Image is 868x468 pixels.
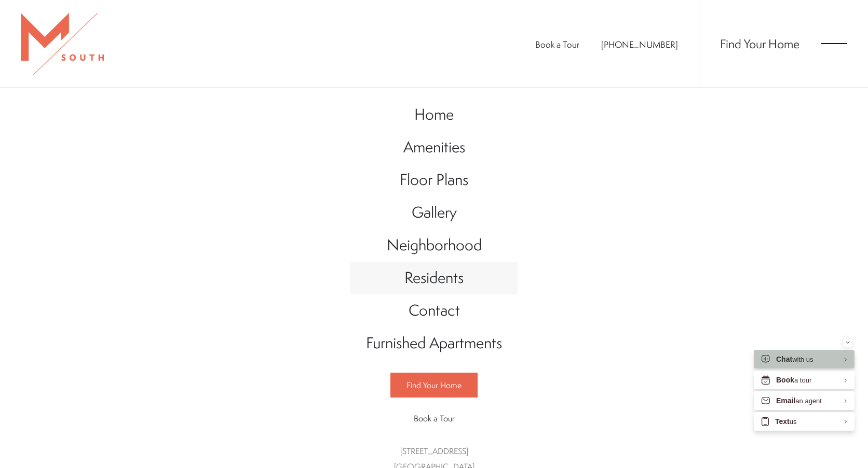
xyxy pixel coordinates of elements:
a: Book a Tour [535,38,579,50]
span: Amenities [403,136,465,158]
span: Home [414,104,454,125]
span: Book a Tour [414,413,455,424]
a: Call Us at 813-570-8014 [601,38,678,50]
a: Go to Neighborhood [350,229,518,262]
a: Go to Floor Plans [350,164,518,196]
span: Gallery [412,202,457,223]
a: Go to Gallery [350,196,518,229]
span: Find Your Home [406,379,462,391]
a: Go to Contact [350,294,518,327]
a: Go to Amenities [350,131,518,164]
a: Go to Residents [350,262,518,294]
a: Go to Furnished Apartments (opens in a new tab) [350,327,518,360]
a: Find Your Home [390,373,478,398]
span: [PHONE_NUMBER] [601,38,678,50]
span: Contact [409,300,460,321]
img: MSouth [21,13,104,75]
span: Neighborhood [387,234,482,256]
a: Book a Tour [390,406,478,430]
span: Residents [404,267,464,288]
span: Furnished Apartments [366,332,502,353]
span: Floor Plans [400,169,468,190]
a: Go to Home [350,98,518,131]
button: Open Menu [821,39,847,48]
a: Find Your Home [720,35,799,52]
